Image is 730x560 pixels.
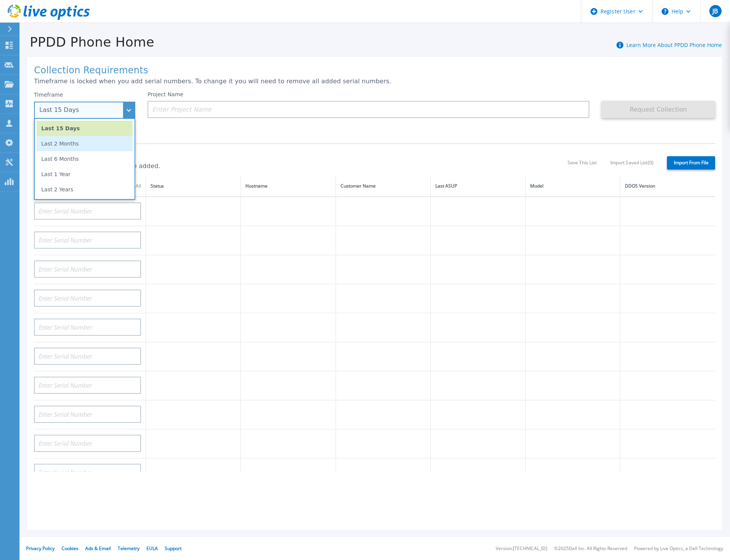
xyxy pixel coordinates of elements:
[165,545,182,552] a: Support
[62,545,78,552] a: Cookies
[34,65,715,76] h1: Collection Requirements
[526,176,620,197] th: Model
[34,406,141,423] input: Enter Serial Number
[34,202,141,220] input: Enter Serial Number
[34,261,141,278] input: Enter Serial Number
[34,231,141,249] input: Enter Serial Number
[34,319,141,336] input: Enter Serial Number
[85,545,111,552] a: Ads & Email
[626,41,722,49] a: Learn More About PPDD Phone Home
[148,92,183,97] label: Project Name
[34,435,141,452] input: Enter Serial Number
[241,176,336,197] th: Hostname
[39,107,122,113] div: Last 15 Days
[37,182,133,197] li: Last 2 Years
[620,176,715,197] th: DDOS Version
[146,545,158,552] a: EULA
[634,546,723,551] li: Powered by Live Optics, a Dell Technology
[34,348,141,365] input: Enter Serial Number
[37,121,133,136] li: Last 15 Days
[37,167,133,182] li: Last 1 Year
[34,290,141,307] input: Enter Serial Number
[602,101,715,118] button: Request Collection
[667,156,715,170] label: Import From File
[37,136,133,151] li: Last 2 Months
[34,78,715,85] p: Timeframe is locked when you add serial numbers. To change it you will need to remove all added s...
[336,176,430,197] th: Customer Name
[34,92,63,98] label: Timeframe
[37,151,133,167] li: Last 6 Months
[146,176,241,197] th: Status
[34,150,568,160] h1: Serial Numbers
[148,101,589,118] input: Enter Project Name
[26,545,55,552] a: Privacy Policy
[712,8,718,14] span: JB
[430,176,525,197] th: Last ASUP
[118,545,140,552] a: Telemetry
[34,464,141,481] input: Enter Serial Number
[554,546,627,551] li: © 2025 Dell Inc. All Rights Reserved
[34,377,141,394] input: Enter Serial Number
[34,163,568,170] p: 0 of 20 (max) serial numbers are added.
[496,546,547,551] li: Version: [TECHNICAL_ID]
[19,35,154,50] h1: PPDD Phone Home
